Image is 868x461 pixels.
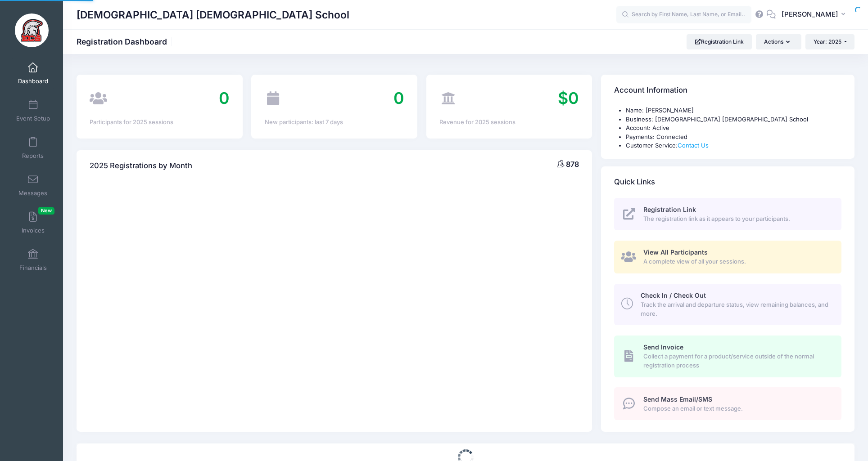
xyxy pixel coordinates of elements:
span: 0 [219,88,230,108]
a: Contact Us [678,142,709,149]
h4: Quick Links [614,169,655,195]
span: New [38,207,54,215]
span: Send Invoice [643,343,683,351]
a: Dashboard [12,58,54,89]
span: A complete view of all your sessions. [643,257,831,266]
a: Send Mass Email/SMS Compose an email or text message. [614,387,841,420]
a: Financials [12,244,54,276]
span: Send Mass Email/SMS [643,395,712,403]
span: $0 [558,88,579,108]
span: The registration link as it appears to your participants. [643,215,831,224]
h1: [DEMOGRAPHIC_DATA] [DEMOGRAPHIC_DATA] School [77,4,349,25]
a: View All Participants A complete view of all your sessions. [614,241,841,273]
span: Invoices [22,227,45,234]
li: Name: [PERSON_NAME] [626,106,841,115]
button: Actions [756,34,801,49]
span: Year: 2025 [814,38,841,45]
span: 878 [566,160,579,169]
h4: Account Information [614,78,687,103]
a: Reports [12,132,54,164]
a: Messages [12,170,54,201]
li: Business: [DEMOGRAPHIC_DATA] [DEMOGRAPHIC_DATA] School [626,115,841,124]
h4: 2025 Registrations by Month [90,153,192,179]
span: Financials [19,264,47,272]
button: [PERSON_NAME] [776,4,854,25]
a: Registration Link The registration link as it appears to your participants. [614,198,841,231]
a: Registration Link [687,34,752,49]
a: Event Setup [12,95,54,126]
a: Check In / Check Out Track the arrival and departure status, view remaining balances, and more. [614,284,841,325]
span: [PERSON_NAME] [782,9,838,19]
span: Compose an email or text message. [643,404,831,413]
span: Registration Link [643,206,696,213]
span: Reports [22,152,44,160]
span: 0 [393,88,404,108]
span: View All Participants [643,248,708,256]
h1: Registration Dashboard [77,37,175,46]
button: Year: 2025 [805,34,854,49]
li: Customer Service: [626,141,841,150]
span: Event Setup [16,115,50,122]
span: Track the arrival and departure status, view remaining balances, and more. [641,300,831,318]
div: Participants for 2025 sessions [90,118,229,127]
input: Search by First Name, Last Name, or Email... [616,6,751,24]
a: Send Invoice Collect a payment for a product/service outside of the normal registration process [614,336,841,377]
li: Account: Active [626,124,841,133]
img: Evangelical Christian School [15,13,49,47]
div: New participants: last 7 days [265,118,404,127]
span: Collect a payment for a product/service outside of the normal registration process [643,352,831,370]
div: Revenue for 2025 sessions [439,118,579,127]
span: Messages [18,189,47,197]
li: Payments: Connected [626,133,841,142]
span: Check In / Check Out [641,291,706,299]
a: InvoicesNew [12,207,54,238]
span: Dashboard [18,77,48,85]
